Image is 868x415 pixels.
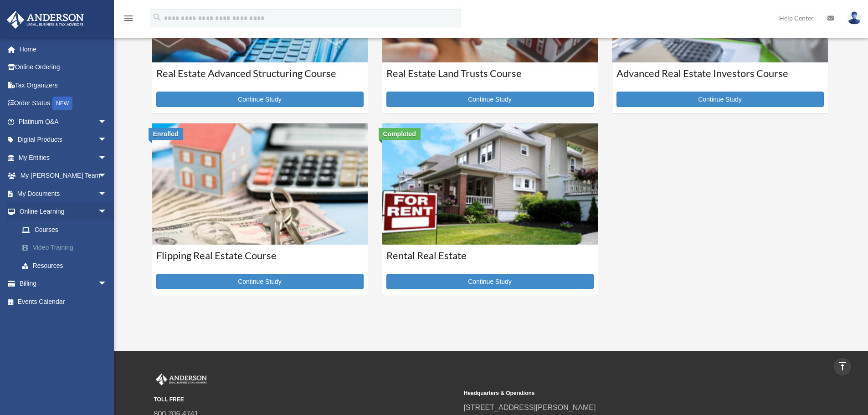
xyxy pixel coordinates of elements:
[98,275,116,293] span: arrow_drop_down
[847,11,861,25] img: User Pic
[13,220,116,239] a: Courses
[156,92,364,107] a: Continue Study
[833,357,852,376] a: vertical_align_top
[52,97,72,110] div: NEW
[6,94,121,113] a: Order StatusNEW
[156,274,364,289] a: Continue Study
[837,361,848,372] i: vertical_align_top
[98,149,116,167] span: arrow_drop_down
[616,67,824,89] h3: Advanced Real Estate Investors Course
[123,16,134,24] a: menu
[98,113,116,131] span: arrow_drop_down
[6,76,121,94] a: Tax Organizers
[464,389,767,398] small: Headquarters & Operations
[6,113,121,131] a: Platinum Q&Aarrow_drop_down
[6,167,121,185] a: My [PERSON_NAME] Teamarrow_drop_down
[156,249,364,272] h3: Flipping Real Estate Course
[98,131,116,149] span: arrow_drop_down
[6,184,121,203] a: My Documentsarrow_drop_down
[386,249,594,272] h3: Rental Real Estate
[6,275,121,293] a: Billingarrow_drop_down
[379,128,421,140] div: Completed
[149,128,183,140] div: Enrolled
[386,92,594,107] a: Continue Study
[464,404,596,411] a: [STREET_ADDRESS][PERSON_NAME]
[98,167,116,185] span: arrow_drop_down
[154,395,457,405] small: TOLL FREE
[156,67,364,89] h3: Real Estate Advanced Structuring Course
[152,12,162,22] i: search
[6,58,121,77] a: Online Ordering
[386,274,594,289] a: Continue Study
[6,292,121,311] a: Events Calendar
[98,184,116,203] span: arrow_drop_down
[6,131,121,149] a: Digital Productsarrow_drop_down
[4,11,87,29] img: Anderson Advisors Platinum Portal
[6,40,121,58] a: Home
[6,203,121,221] a: Online Learningarrow_drop_down
[386,67,594,89] h3: Real Estate Land Trusts Course
[123,13,134,24] i: menu
[154,374,209,385] img: Anderson Advisors Platinum Portal
[13,239,121,257] a: Video Training
[98,203,116,221] span: arrow_drop_down
[13,256,121,275] a: Resources
[6,149,121,167] a: My Entitiesarrow_drop_down
[616,92,824,107] a: Continue Study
